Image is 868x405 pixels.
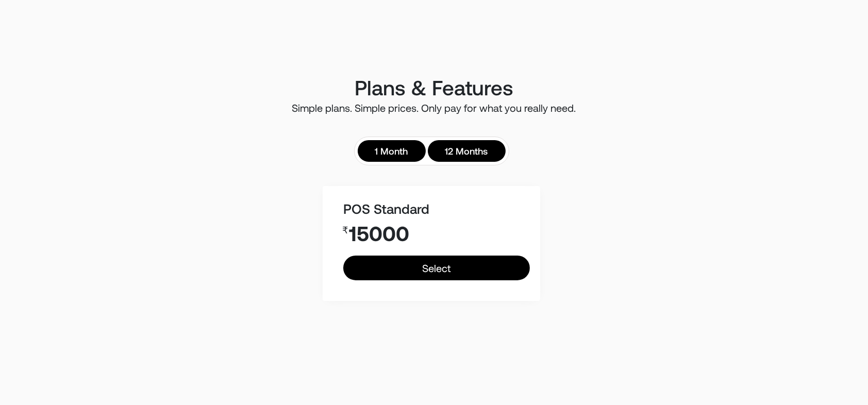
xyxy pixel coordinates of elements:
[115,104,753,112] p: Simple plans. Simple prices. Only pay for what you really need.
[115,75,753,99] h1: Plans & Features
[358,140,426,162] a: 1 Month
[428,140,506,162] a: 12 Months
[343,200,530,216] h2: POS Standard
[343,256,530,280] a: Select
[343,221,530,245] h6: 15000
[342,225,348,236] p: ₹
